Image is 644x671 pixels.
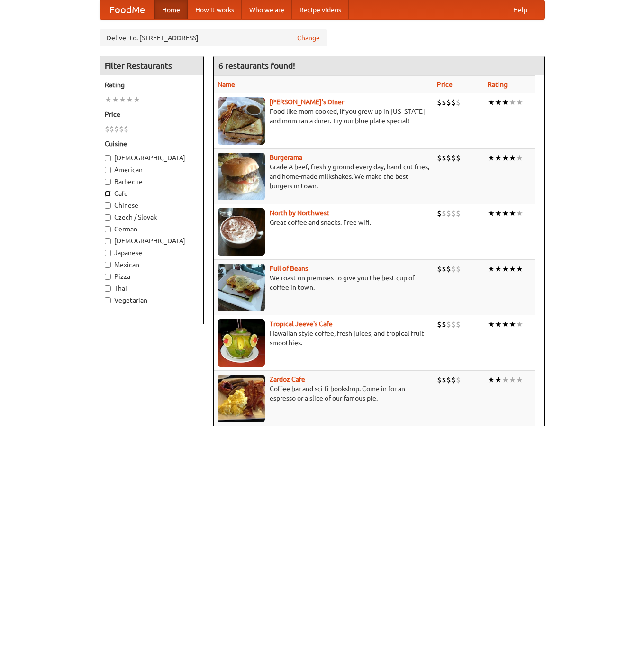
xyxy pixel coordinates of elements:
[509,97,516,108] li: ★
[456,264,461,274] li: $
[437,264,442,274] li: $
[105,214,111,221] input: Czech / Slovak
[218,208,265,256] img: north.jpg
[105,124,109,134] li: $
[105,238,111,244] input: [DEMOGRAPHIC_DATA]
[105,153,199,163] label: [DEMOGRAPHIC_DATA]
[451,208,456,219] li: $
[270,154,302,161] a: Burgerama
[502,375,509,385] li: ★
[119,94,126,105] li: ★
[112,94,119,105] li: ★
[105,260,199,269] label: Mexican
[105,202,111,209] input: Chinese
[437,81,453,88] a: Price
[100,56,203,75] h4: Filter Restaurants
[100,29,327,46] div: Deliver to: [STREET_ADDRESS]
[105,80,199,90] h5: Rating
[502,319,509,330] li: ★
[126,94,133,105] li: ★
[451,153,456,163] li: $
[105,212,199,222] label: Czech / Slovak
[105,226,111,232] input: German
[456,97,461,108] li: $
[270,376,305,383] a: Zardoz Cafe
[218,375,265,422] img: zardoz.jpg
[451,375,456,385] li: $
[105,155,111,161] input: [DEMOGRAPHIC_DATA]
[119,124,124,134] li: $
[105,110,199,119] h5: Price
[105,236,199,246] label: [DEMOGRAPHIC_DATA]
[442,319,446,330] li: $
[270,98,344,106] b: [PERSON_NAME]'s Diner
[105,284,199,293] label: Thai
[451,319,456,330] li: $
[218,218,429,227] p: Great coffee and snacks. Free wifi.
[516,97,523,108] li: ★
[105,248,199,257] label: Japanese
[442,375,446,385] li: $
[456,208,461,219] li: $
[105,274,111,280] input: Pizza
[218,329,429,348] p: Hawaiian style coffee, fresh juices, and tropical fruit smoothies.
[488,97,495,108] li: ★
[502,153,509,163] li: ★
[154,0,188,19] a: Home
[446,208,451,219] li: $
[218,162,429,191] p: Grade A beef, freshly ground every day, hand-cut fries, and home-made milkshakes. We make the bes...
[502,264,509,274] li: ★
[105,295,199,305] label: Vegetarian
[437,375,442,385] li: $
[446,375,451,385] li: $
[105,179,111,185] input: Barbecue
[218,319,265,367] img: jeeves.jpg
[516,375,523,385] li: ★
[105,94,112,105] li: ★
[451,264,456,274] li: $
[105,201,199,210] label: Chinese
[270,265,308,272] a: Full of Beans
[509,153,516,163] li: ★
[105,189,199,198] label: Cafe
[516,264,523,274] li: ★
[506,0,535,19] a: Help
[105,262,111,268] input: Mexican
[516,319,523,330] li: ★
[516,208,523,219] li: ★
[437,208,442,219] li: $
[105,250,111,256] input: Japanese
[495,153,502,163] li: ★
[502,208,509,219] li: ★
[446,97,451,108] li: $
[270,320,333,328] a: Tropical Jeeve's Cafe
[456,319,461,330] li: $
[509,208,516,219] li: ★
[105,297,111,303] input: Vegetarian
[509,375,516,385] li: ★
[105,139,199,148] h5: Cuisine
[488,264,495,274] li: ★
[446,264,451,274] li: $
[133,94,140,105] li: ★
[105,285,111,292] input: Thai
[495,208,502,219] li: ★
[495,97,502,108] li: ★
[488,375,495,385] li: ★
[218,81,235,88] a: Name
[516,153,523,163] li: ★
[218,61,295,70] ng-pluralize: 6 restaurants found!
[495,264,502,274] li: ★
[488,208,495,219] li: ★
[437,319,442,330] li: $
[109,124,114,134] li: $
[114,124,119,134] li: $
[488,319,495,330] li: ★
[218,107,429,126] p: Food like mom cooked, if you grew up in [US_STATE] and mom ran a diner. Try our blue plate special!
[488,81,508,88] a: Rating
[218,384,429,403] p: Coffee bar and sci-fi bookshop. Come in for an espresso or a slice of our famous pie.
